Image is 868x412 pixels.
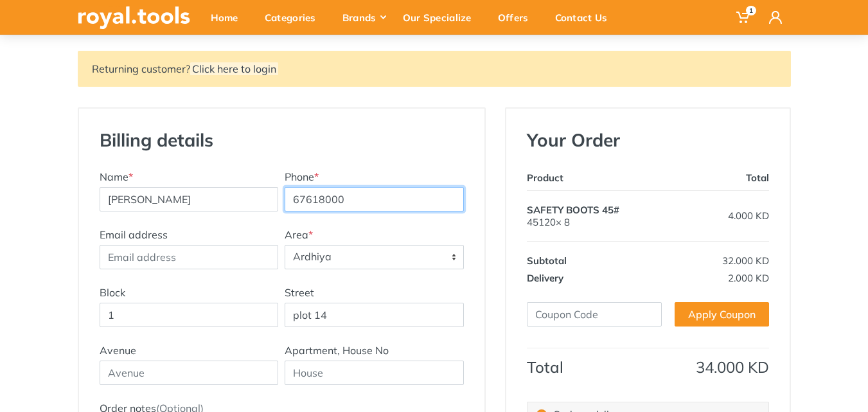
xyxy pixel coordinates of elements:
[285,343,389,358] label: Apartment, House No
[728,272,769,284] span: 2.000 KD
[546,4,625,31] div: Contact Us
[190,62,278,75] a: Click here to login
[527,269,675,287] th: Delivery
[675,241,769,269] td: 32.000 KD
[100,245,279,269] input: Email address
[333,4,394,31] div: Brands
[202,4,256,31] div: Home
[527,190,675,241] td: 45120× 8
[489,4,546,31] div: Offers
[256,4,333,31] div: Categories
[100,285,125,300] label: Block
[100,187,279,211] input: Name
[78,6,190,29] img: royal.tools Logo
[100,361,279,385] input: Avenue
[394,4,489,31] div: Our Specialize
[285,169,319,184] label: Phone
[675,302,769,327] a: Apply Coupon
[746,6,756,15] span: 1
[285,285,314,300] label: Street
[527,169,675,191] th: Product
[527,302,662,327] input: Coupon Code
[285,227,313,242] label: Area
[527,129,769,151] h3: Your Order
[100,343,136,358] label: Avenue
[100,169,133,184] label: Name
[527,348,675,376] th: Total
[285,303,464,327] input: Street
[675,210,769,222] div: 4.000 KD
[100,227,168,242] label: Email address
[675,169,769,191] th: Total
[100,303,279,327] input: Block
[285,187,464,211] input: Phone
[696,357,769,377] span: 34.000 KD
[527,241,675,269] th: Subtotal
[527,204,619,216] span: SAFETY BOOTS 45#
[78,51,791,87] div: Returning customer?
[285,361,464,385] input: House
[285,246,463,269] span: Ardhiya
[96,129,282,151] h3: Billing details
